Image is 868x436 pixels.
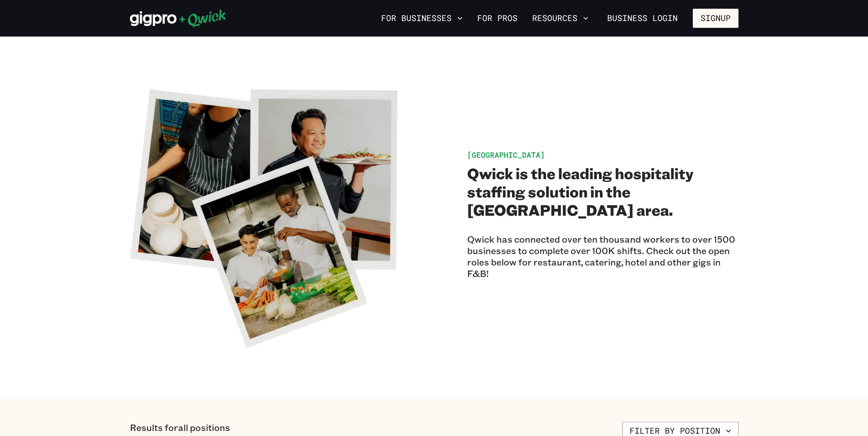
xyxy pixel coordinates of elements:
img: A collection of images of people working gigs. [130,82,401,353]
p: Qwick has connected over ten thousand workers to over 1500 businesses to complete over 100K shift... [467,234,739,279]
button: Signup [693,9,739,28]
button: For Businesses [377,11,466,26]
h2: Qwick is the leading hospitality staffing solution in the [GEOGRAPHIC_DATA] area. [467,164,739,219]
a: Business Login [599,9,685,28]
a: For Pros [474,11,521,26]
button: Resources [528,11,592,26]
span: [GEOGRAPHIC_DATA] [467,150,545,160]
